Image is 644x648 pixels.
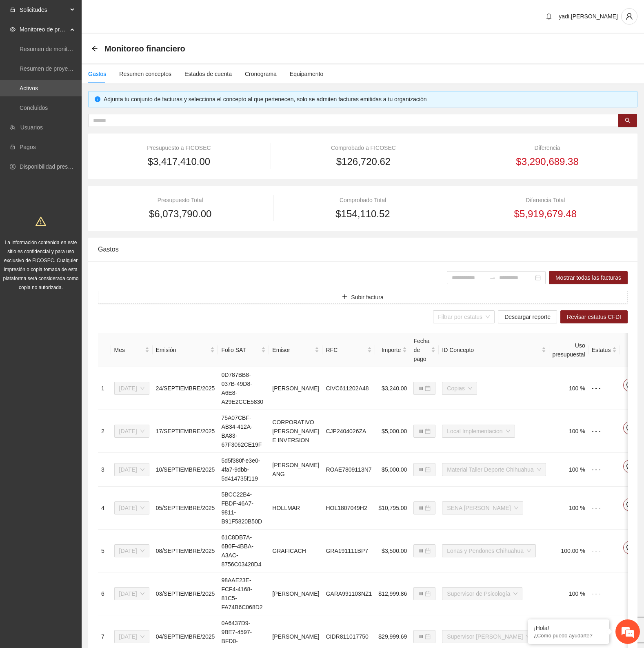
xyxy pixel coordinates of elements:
[467,143,628,152] div: Diferencia
[489,274,496,281] span: to
[447,425,510,437] span: Local Implementacion
[351,293,383,302] span: Subir factura
[3,240,79,290] span: La información contenida en este sitio es confidencial y para uso exclusivo de FICOSEC. Cualquier...
[153,530,218,572] td: 08/SEPTIEMBRE/2025
[269,453,322,487] td: [PERSON_NAME] ANG
[184,69,232,78] div: Estados de cuenta
[447,382,472,394] span: Copias
[447,545,531,557] span: Lonas y Pendones Chihuahua
[111,333,153,367] th: Mes
[119,69,171,78] div: Resumen conceptos
[269,487,322,530] td: HOLLMAR
[514,206,577,222] span: $5,919,679.48
[588,487,620,530] td: - - -
[98,367,111,410] td: 1
[269,333,322,367] th: Emisor
[624,382,636,388] span: comment
[322,333,375,367] th: RFC
[119,382,144,394] span: Septiembre 2025
[245,69,277,78] div: Cronograma
[153,333,218,367] th: Emisión
[20,65,107,72] a: Resumen de proyectos aprobados
[282,143,445,152] div: Comprobado a FICOSEC
[98,238,628,261] div: Gastos
[20,85,38,91] a: Activos
[588,367,620,410] td: - - -
[549,333,588,367] th: Uso presupuestal
[290,69,324,78] div: Equipamento
[218,410,269,453] td: 75A07CBF-AB34-412A-BA83-67F3062CE19F
[119,463,144,476] span: Septiembre 2025
[439,333,549,367] th: ID Concepto
[98,291,628,304] button: plusSubir factura
[447,502,518,514] span: SENA Aquiles Serdán
[98,487,111,530] td: 4
[549,572,588,615] td: 100 %
[326,345,366,354] span: RFC
[624,501,636,508] span: comment
[119,630,144,643] span: Agosto 2025
[623,541,636,554] button: comment
[269,367,322,410] td: [PERSON_NAME]
[335,206,390,222] span: $154,110.52
[567,312,621,321] span: Revisar estatus CFDI
[555,273,621,282] span: Mostrar todas las facturas
[588,453,620,487] td: - - -
[10,27,16,32] span: eye
[322,453,375,487] td: ROAE7809113N7
[549,487,588,530] td: 100 %
[149,206,211,222] span: $6,073,790.00
[153,453,218,487] td: 10/SEPTIEMBRE/2025
[153,410,218,453] td: 17/SEPTIEMBRE/2025
[153,572,218,615] td: 03/SEPTIEMBRE/2025
[623,460,636,473] button: comment
[624,463,636,470] span: comment
[588,333,620,367] th: Estatus
[20,124,43,131] a: Usuarios
[447,630,530,643] span: Supervisor Cuauhtémoc
[114,345,143,354] span: Mes
[221,345,260,354] span: Folio SAT
[413,336,429,363] span: Fecha de pago
[534,625,603,631] div: ¡Hola!
[322,410,375,453] td: CJP2404026ZA
[20,144,36,150] a: Pagos
[119,502,144,514] span: Septiembre 2025
[36,216,46,227] span: warning
[218,453,269,487] td: 5d5f380f-e3e0-4fa7-9dbb-5d414735f119
[543,13,555,20] span: bell
[322,530,375,572] td: GRA191111BP7
[218,487,269,530] td: 5BCC22B4-FBDF-46A7-9811-B91F5820B50D
[622,13,637,20] span: user
[156,345,209,354] span: Emisión
[618,114,637,127] button: search
[218,530,269,572] td: 61C8DB7A-6B0F-4BBA-A3AC-8756C03428D4
[269,410,322,453] td: CORPORATIVO [PERSON_NAME] E INVERSION
[119,425,144,437] span: Septiembre 2025
[375,333,410,367] th: Importe
[272,345,313,354] span: Emisor
[322,367,375,410] td: CIVC611202A48
[119,545,144,557] span: Septiembre 2025
[98,530,111,572] td: 5
[498,310,557,323] button: Descargar reporte
[624,544,636,551] span: comment
[218,572,269,615] td: 98AAE23E-FCF4-4168-81C5-FA74B6C068D2
[104,42,185,55] span: Monitoreo financiero
[549,410,588,453] td: 100 %
[20,21,68,38] span: Monitoreo de proyectos
[153,367,218,410] td: 24/SEPTIEMBRE/2025
[410,333,439,367] th: Fecha de pago
[516,154,578,169] span: $3,290,689.38
[269,572,322,615] td: [PERSON_NAME]
[625,118,631,124] span: search
[98,196,262,205] div: Presupuesto Total
[218,367,269,410] td: 0D787BB8-037B-49D8-A6E8-A29E2CCE5830
[559,13,618,20] span: yadi.[PERSON_NAME]
[153,487,218,530] td: 05/SEPTIEMBRE/2025
[95,96,100,102] span: info-circle
[148,154,210,169] span: $3,417,410.00
[447,463,541,476] span: Material Taller Deporte Chihuahua
[623,421,636,434] button: comment
[592,345,611,354] span: Estatus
